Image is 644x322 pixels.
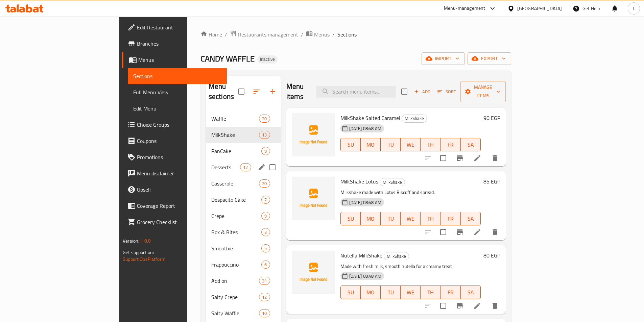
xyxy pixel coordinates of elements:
[340,138,361,151] button: SU
[211,293,259,301] div: Salty Crepe
[473,302,481,310] a: Edit menu item
[234,84,248,99] span: Select all sections
[301,30,303,39] li: /
[259,309,270,317] div: items
[206,305,281,321] div: Salty Waffle10
[461,138,481,151] button: SA
[211,228,262,236] span: Box & Bites
[381,212,401,225] button: TU
[383,214,398,224] span: TU
[483,177,500,186] h6: 85 EGP
[137,169,221,177] span: Menu disclaimer
[361,212,381,225] button: MO
[466,83,500,100] span: Manage items
[361,138,381,151] button: MO
[238,30,298,39] span: Restaurants management
[211,261,262,269] span: Frappuccino
[122,165,227,181] a: Menu disclaimer
[206,240,281,256] div: Smoothie5
[259,132,269,138] span: 13
[380,178,405,186] span: MilkShake
[262,229,269,236] span: 3
[122,149,227,165] a: Promotions
[259,131,270,139] div: items
[452,150,468,166] button: Branch-specific-item
[137,40,221,48] span: Branches
[411,86,433,97] span: Add item
[261,147,270,155] div: items
[384,252,409,260] span: MilkShake
[122,214,227,230] a: Grocery Checklist
[487,150,503,166] button: delete
[363,214,378,224] span: MO
[340,286,361,299] button: SU
[422,52,465,65] button: import
[340,188,481,197] p: Milkshake made with Lotus Biscoff and spread.
[206,175,281,192] div: Casserole20
[262,213,269,219] span: 9
[211,212,262,220] span: Crepe
[444,4,485,13] div: Menu-management
[413,88,431,96] span: Add
[427,54,459,63] span: import
[403,140,418,150] span: WE
[461,286,481,299] button: SA
[633,5,635,12] span: f
[133,72,221,80] span: Sections
[363,288,378,297] span: MO
[259,310,269,317] span: 10
[211,147,262,155] span: PanCake
[483,251,500,260] h6: 80 EGP
[487,298,503,314] button: delete
[383,140,398,150] span: TU
[337,30,357,39] span: Sections
[292,113,335,156] img: MilkShake Salted Caramel
[138,56,221,64] span: Menus
[200,51,255,66] span: CANDY WAFFLE
[211,244,262,252] span: Smoothie
[206,273,281,289] div: Add on31
[211,179,259,188] div: Casserole
[423,288,438,297] span: TH
[340,212,361,225] button: SU
[133,88,221,96] span: Full Menu View
[259,293,270,301] div: items
[421,286,440,299] button: TH
[463,288,478,297] span: SA
[140,237,151,245] span: 1.0.0
[340,250,382,261] span: Nutella MilkShake
[137,121,221,129] span: Choice Groups
[443,140,458,150] span: FR
[206,159,281,175] div: Desserts12edit
[401,212,421,225] button: WE
[423,214,438,224] span: TH
[211,309,259,317] div: Salty Waffle
[122,35,227,52] a: Branches
[292,177,335,220] img: MilkShake Lotus
[211,196,262,204] span: Despacito Cake
[314,30,330,39] span: Menus
[128,84,227,100] a: Full Menu View
[248,83,265,100] span: Sort sections
[383,288,398,297] span: TU
[473,154,481,162] a: Edit menu item
[440,212,460,225] button: FR
[261,228,270,236] div: items
[403,214,418,224] span: WE
[437,88,456,96] span: Sort
[381,286,401,299] button: TU
[460,81,506,102] button: Manage items
[262,148,269,154] span: 9
[292,251,335,294] img: Nutella MilkShake
[402,115,427,122] span: MilkShake
[343,214,358,224] span: SU
[122,181,227,198] a: Upsell
[433,86,460,97] span: Sort items
[137,23,221,31] span: Edit Restaurant
[401,138,421,151] button: WE
[384,252,409,260] div: MilkShake
[452,224,468,240] button: Branch-specific-item
[262,262,269,268] span: 6
[206,143,281,159] div: PanCake9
